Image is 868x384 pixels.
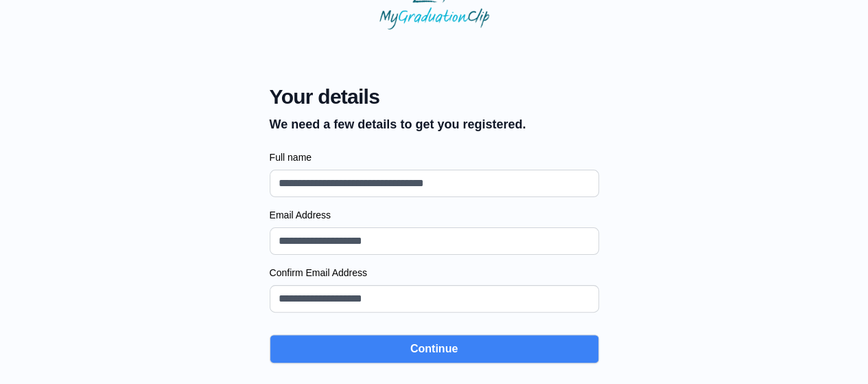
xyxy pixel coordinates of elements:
[270,115,526,134] p: We need a few details to get you registered.
[270,84,526,109] span: Your details
[270,266,599,280] label: Confirm Email Address
[270,208,599,222] label: Email Address
[270,150,599,164] label: Full name
[270,335,599,363] button: Continue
